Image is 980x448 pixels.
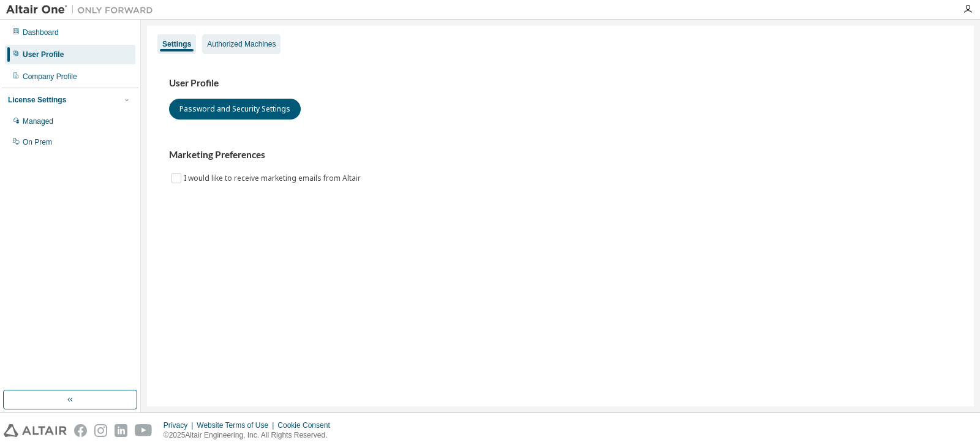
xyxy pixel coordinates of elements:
div: License Settings [8,95,66,105]
h3: Marketing Preferences [169,149,952,161]
img: facebook.svg [74,424,87,437]
img: altair_logo.svg [4,424,67,437]
div: Privacy [164,420,197,430]
img: youtube.svg [135,424,153,437]
img: instagram.svg [94,424,107,437]
div: Settings [162,39,191,49]
div: Dashboard [23,28,59,37]
div: Authorized Machines [207,39,276,49]
img: Altair One [6,4,159,16]
div: User Profile [23,50,64,59]
label: I would like to receive marketing emails from Altair [184,171,363,186]
div: On Prem [23,137,52,147]
button: Password and Security Settings [169,99,301,120]
div: Managed [23,116,53,126]
img: linkedin.svg [115,424,127,437]
h3: User Profile [169,77,952,89]
div: Website Terms of Use [197,420,277,430]
div: Cookie Consent [277,420,337,430]
p: © 2025 Altair Engineering, Inc. All Rights Reserved. [164,430,337,441]
div: Company Profile [23,72,77,82]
